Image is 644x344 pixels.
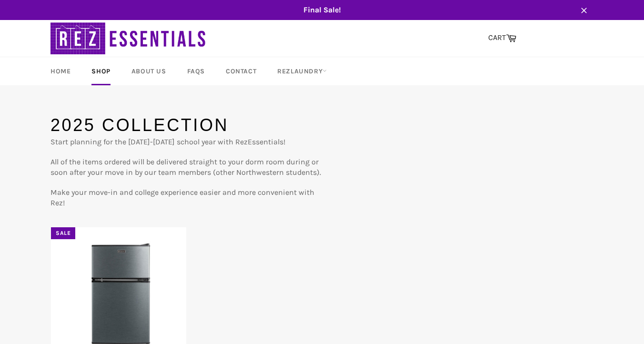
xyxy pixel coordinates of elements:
[483,28,521,48] a: CART
[41,5,603,15] span: Final Sale!
[50,20,208,57] img: RezEssentials
[50,113,322,137] h1: 2025 Collection
[122,57,176,85] a: About Us
[50,187,322,208] p: Make your move-in and college experience easier and more convenient with Rez!
[268,57,336,85] a: RezLaundry
[82,57,120,85] a: Shop
[50,157,322,178] p: All of the items ordered will be delivered straight to your dorm room during or soon after your m...
[178,57,214,85] a: FAQs
[41,57,80,85] a: Home
[50,137,322,147] p: Start planning for the [DATE]-[DATE] school year with RezEssentials!
[216,57,266,85] a: Contact
[51,227,75,239] div: Sale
